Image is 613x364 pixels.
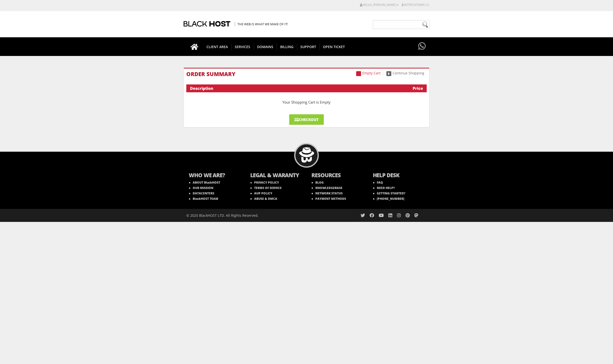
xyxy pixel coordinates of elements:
[277,37,297,56] a: Billing
[384,70,427,76] a: Continue Shopping
[297,43,320,50] span: Support
[373,20,429,29] input: Need help?
[373,180,383,185] a: FAQ
[186,71,427,77] h1: Order Summary
[312,180,324,185] a: BLOG
[189,186,213,190] a: OUR MISSION
[186,209,304,222] div: © 2025 BlackHOST LTD. All Rights Reserved.
[254,43,277,50] span: Domains
[203,37,232,56] a: CLIENT AREA
[354,70,383,76] a: Empty Cart
[289,114,324,125] a: Checkout
[297,37,320,56] a: Support
[312,186,342,190] a: KNOWLEDGEBASE
[373,191,405,195] a: GETTING STARTED?
[320,43,348,50] span: Open Ticket
[186,37,203,56] a: Go to homepage
[186,95,427,109] div: Your Shopping Cart is Empty
[254,37,277,56] a: Domains
[320,37,348,56] a: Open Ticket
[299,147,314,163] img: BlackHOST mascont, Blacky.
[231,43,254,50] span: SERVICES
[373,171,424,180] b: HELP DESK
[250,180,279,185] a: PRIVACY POLICY
[312,197,346,201] a: PAYMENT METHODS
[189,191,214,195] a: DATACENTERS
[250,171,302,180] b: LEGAL & WARANTY
[189,180,220,185] a: ABOUT BlackHOST
[250,197,277,201] a: ABUSE & DMCA
[373,197,404,201] a: [PHONE_NUMBER]
[360,3,399,7] a: Hello, [PERSON_NAME]
[203,43,232,50] span: CLIENT AREA
[312,191,343,195] a: NETWORK STATUS
[277,43,297,50] span: Billing
[231,37,254,56] a: SERVICES
[402,3,429,7] a: Notifications (1)
[417,37,427,55] a: Have questions?
[373,186,395,190] a: NEED HELP?
[190,86,388,91] div: Description
[189,171,240,180] b: WHO WE ARE?
[311,171,363,180] b: RESOURCES
[189,197,218,201] a: BlackHOST TEAM
[250,186,282,190] a: TERMS OF SERVICE
[250,191,272,195] a: AUP POLICY
[388,86,423,91] div: Price
[235,22,288,26] span: The Web is what we make of it!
